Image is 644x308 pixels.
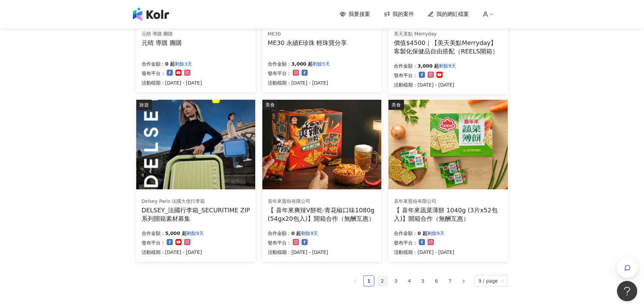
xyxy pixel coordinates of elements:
span: right [461,279,466,283]
a: 我的網紅檔案 [428,10,469,18]
a: 7 [445,276,455,286]
p: 合作金額： [268,60,291,68]
p: 活動檔期：[DATE] - [DATE] [268,79,330,87]
a: 我的案件 [384,10,414,18]
span: 9 / page [478,276,504,286]
li: 5 [418,276,428,286]
li: Previous Page [350,276,361,286]
button: right [458,276,469,286]
div: 美天美點 Merryday [394,31,502,38]
div: ME30 永續E珍珠 輕珠寶分享 [268,39,347,47]
p: 發布平台： [142,239,165,247]
div: 元晴 導購 團購 [142,31,182,38]
li: Next Page [458,276,469,286]
li: 2 [377,276,388,286]
div: 價值$4500｜【美天美點Merryday】客製化保健品自由搭配（REELS開箱） [394,39,502,55]
p: 發布平台： [268,69,291,77]
p: 5,000 起 [165,229,187,237]
span: 我的案件 [392,10,414,18]
p: 發布平台： [142,69,165,77]
li: 1 [363,276,374,286]
p: 3,000 起 [418,62,439,70]
span: 我的網紅檔案 [436,10,469,18]
p: 合作金額： [142,229,165,237]
div: DELSEY_法國行李箱_SECURITIME ZIP系列開箱素材募集 [142,206,250,223]
li: 4 [404,276,415,286]
div: 【 喜年來爽辣V餅乾-青花椒口味1080g (54gx20包入)】開箱合作（無酬互惠） [268,206,376,223]
p: 發布平台： [394,239,418,247]
p: 合作金額： [268,229,291,237]
p: 剩餘9天 [187,229,204,237]
p: 活動檔期：[DATE] - [DATE] [268,248,328,256]
img: 【DELSEY】SECURITIME ZIP旅行箱 [136,100,255,189]
p: 剩餘3天 [175,60,192,68]
a: 我要接案 [340,10,370,18]
p: 活動檔期：[DATE] - [DATE] [142,248,204,256]
p: 剩餘9天 [439,62,456,70]
div: 喜年來股份有限公司 [268,198,376,205]
p: 剩餘5天 [313,60,330,68]
div: 元晴 導購 團購 [142,39,182,47]
div: 美食 [388,100,404,110]
li: 6 [431,276,442,286]
div: 美食 [262,100,278,110]
div: Page Size [474,275,508,287]
p: 活動檔期：[DATE] - [DATE] [142,79,202,87]
button: left [350,276,361,286]
p: 3,000 起 [291,60,313,68]
span: 我要接案 [349,10,370,18]
iframe: Help Scout Beacon - Open [617,281,637,301]
a: 6 [431,276,442,286]
a: 3 [391,276,401,286]
p: 0 起 [291,229,301,237]
p: 合作金額： [394,62,418,70]
div: Delsey Paris 法國大使行李箱 [142,198,250,205]
p: 0 起 [165,60,175,68]
p: 合作金額： [142,60,165,68]
p: 0 起 [418,229,427,237]
div: ME30 [268,31,347,38]
p: 剩餘9天 [301,229,318,237]
p: 剩餘9天 [427,229,445,237]
span: left [353,279,357,283]
a: 4 [404,276,414,286]
p: 合作金額： [394,229,418,237]
li: 3 [390,276,401,286]
p: 發布平台： [268,239,291,247]
div: 旅遊 [136,100,152,110]
img: 喜年來爽辣V餅乾-青花椒口味1080g (54gx20包入) [262,100,381,189]
a: 2 [377,276,387,286]
img: 喜年來蔬菜薄餅 1040g (3片x52包入 [388,100,507,189]
p: 活動檔期：[DATE] - [DATE] [394,248,454,256]
p: 活動檔期：[DATE] - [DATE] [394,81,456,89]
li: 7 [445,276,455,286]
div: 【 喜年來蔬菜薄餅 1040g (3片x52包入)】開箱合作（無酬互惠） [394,206,502,223]
a: 5 [418,276,428,286]
img: logo [133,7,169,21]
div: 喜年來股份有限公司 [394,198,502,205]
a: 1 [364,276,374,286]
p: 發布平台： [394,71,418,79]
